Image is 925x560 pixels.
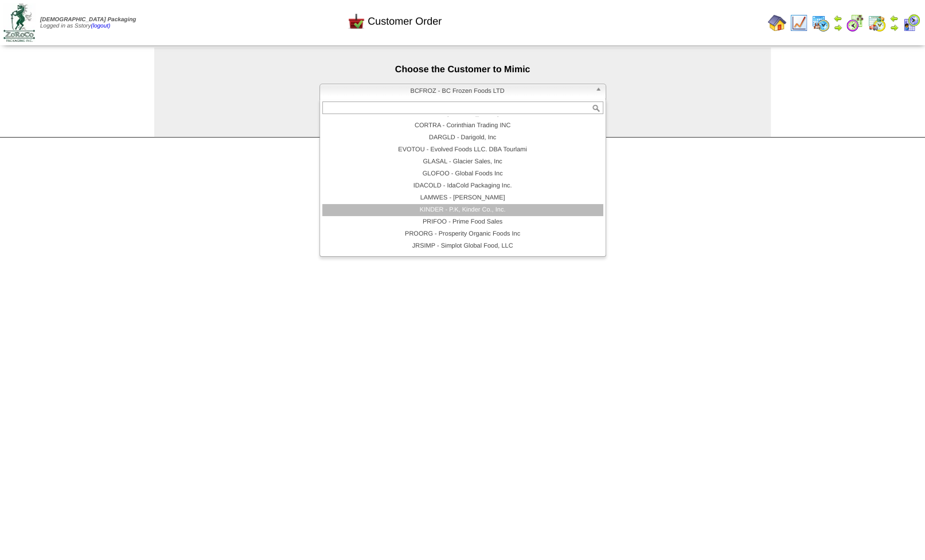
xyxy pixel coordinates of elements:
[40,17,136,29] span: Logged in as Sstory
[322,192,603,204] li: LAMWES - [PERSON_NAME]
[322,240,603,252] li: JRSIMP - Simplot Global Food, LLC
[322,168,603,180] li: GLOFOO - Global Foods Inc
[768,14,786,32] img: home.gif
[846,14,864,32] img: calendarblend.gif
[322,204,603,216] li: KINDER - P.K, Kinder Co., Inc.
[811,14,830,32] img: calendarprod.gif
[322,180,603,192] li: IDACOLD - IdaCold Packaging Inc.
[833,14,842,23] img: arrowleft.gif
[833,23,842,32] img: arrowright.gif
[322,156,603,168] li: GLASAL - Glacier Sales, Inc
[368,15,442,28] span: Customer Order
[325,84,591,98] span: BCFROZ - BC Frozen Foods LTD
[322,120,603,132] li: CORTRA - Corinthian Trading INC
[322,216,603,228] li: PRIFOO - Prime Food Sales
[395,65,530,75] span: Choose the Customer to Mimic
[790,14,808,32] img: line_graph.gif
[3,3,35,42] img: zoroco-logo-small.webp
[322,144,603,156] li: EVOTOU - Evolved Foods LLC. DBA Tourlami
[322,252,603,264] li: SONEND - [PERSON_NAME] Endeavors, LLC DBA HUNDY
[868,14,886,32] img: calendarinout.gif
[91,23,110,29] a: (logout)
[40,17,136,23] span: [DEMOGRAPHIC_DATA] Packaging
[902,14,920,32] img: calendarcustomer.gif
[322,132,603,144] li: DARGLD - Darigold, Inc
[889,14,899,23] img: arrowleft.gif
[347,12,365,30] img: cust_order.png
[889,23,899,32] img: arrowright.gif
[322,228,603,240] li: PROORG - Prosperity Organic Foods Inc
